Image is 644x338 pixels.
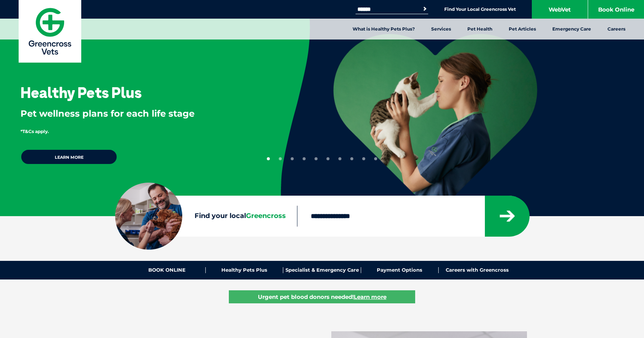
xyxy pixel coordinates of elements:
span: *T&Cs apply. [20,129,49,134]
a: Learn more [20,149,117,165]
button: 7 of 10 [338,157,341,160]
a: Careers with Greencross [439,267,516,273]
button: Search [421,5,429,13]
button: 2 of 10 [279,157,282,160]
a: Find Your Local Greencross Vet [444,6,516,12]
a: Pet Articles [501,19,544,40]
button: 5 of 10 [315,157,318,160]
a: Careers [599,19,634,40]
h3: Healthy Pets Plus [20,85,142,100]
span: Greencross [246,212,286,220]
a: What is Healthy Pets Plus? [344,19,423,40]
button: 6 of 10 [326,157,329,160]
label: Find your local [115,211,297,222]
a: Specialist & Emergency Care [283,267,361,273]
button: 3 of 10 [291,157,294,160]
button: 10 of 10 [374,157,377,160]
button: 1 of 10 [267,157,270,160]
button: 8 of 10 [350,157,353,160]
a: Emergency Care [544,19,599,40]
u: Learn more [354,293,386,300]
a: Services [423,19,459,40]
a: Healthy Pets Plus [206,267,283,273]
button: 9 of 10 [362,157,365,160]
p: Pet wellness plans for each life stage [20,107,256,120]
a: Payment Options [361,267,439,273]
a: Urgent pet blood donors needed!Learn more [229,290,415,303]
button: 4 of 10 [303,157,306,160]
a: BOOK ONLINE [128,267,206,273]
a: Pet Health [459,19,501,40]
